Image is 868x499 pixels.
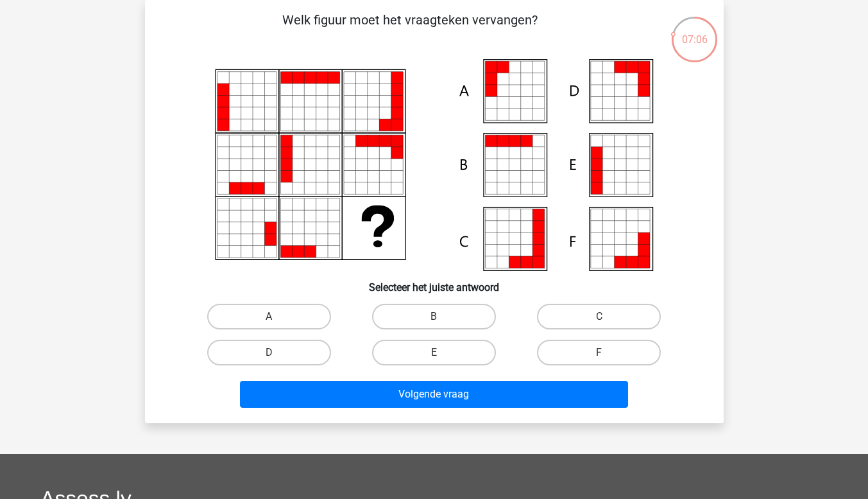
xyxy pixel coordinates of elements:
[537,340,661,365] label: F
[372,340,496,365] label: E
[166,271,703,293] h6: Selecteer het juiste antwoord
[207,340,331,365] label: D
[240,381,628,408] button: Volgende vraag
[207,304,331,329] label: A
[166,10,655,49] p: Welk figuur moet het vraagteken vervangen?
[372,304,496,329] label: B
[537,304,661,329] label: C
[670,15,719,48] div: 07:06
